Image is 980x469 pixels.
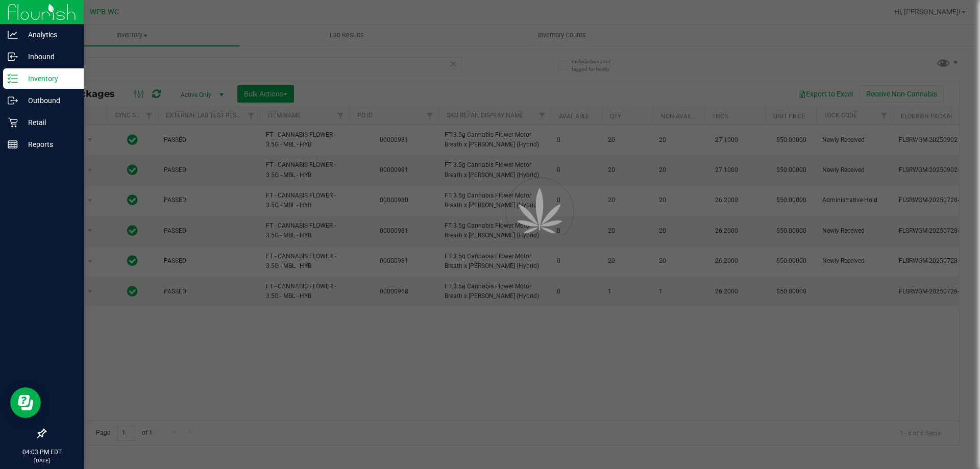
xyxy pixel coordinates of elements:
inline-svg: Inventory [8,73,18,84]
p: Reports [18,138,79,151]
p: Outbound [18,94,79,107]
p: 04:03 PM EDT [5,448,79,457]
inline-svg: Outbound [8,95,18,106]
p: Retail [18,116,79,129]
p: [DATE] [5,457,79,464]
p: Inventory [18,72,79,85]
inline-svg: Retail [8,117,18,128]
p: Inbound [18,51,79,63]
inline-svg: Reports [8,139,18,150]
inline-svg: Inbound [8,52,18,62]
p: Analytics [18,29,79,41]
inline-svg: Analytics [8,30,18,40]
iframe: Resource center [10,387,41,418]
